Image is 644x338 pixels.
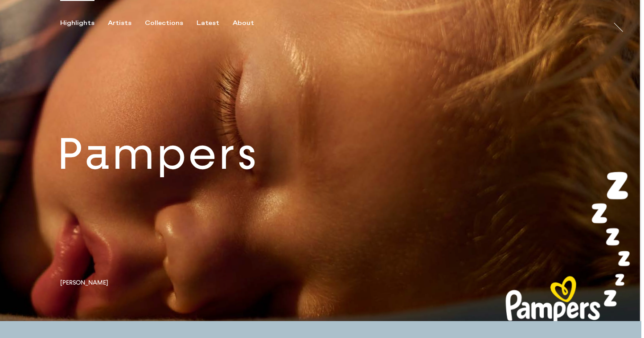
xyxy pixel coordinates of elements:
div: Highlights [60,19,94,27]
button: Collections [145,19,197,27]
div: Latest [197,19,219,27]
button: Highlights [60,19,108,27]
button: Latest [197,19,233,27]
div: About [233,19,254,27]
div: Collections [145,19,183,27]
button: Artists [108,19,145,27]
button: About [233,19,267,27]
div: Artists [108,19,131,27]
